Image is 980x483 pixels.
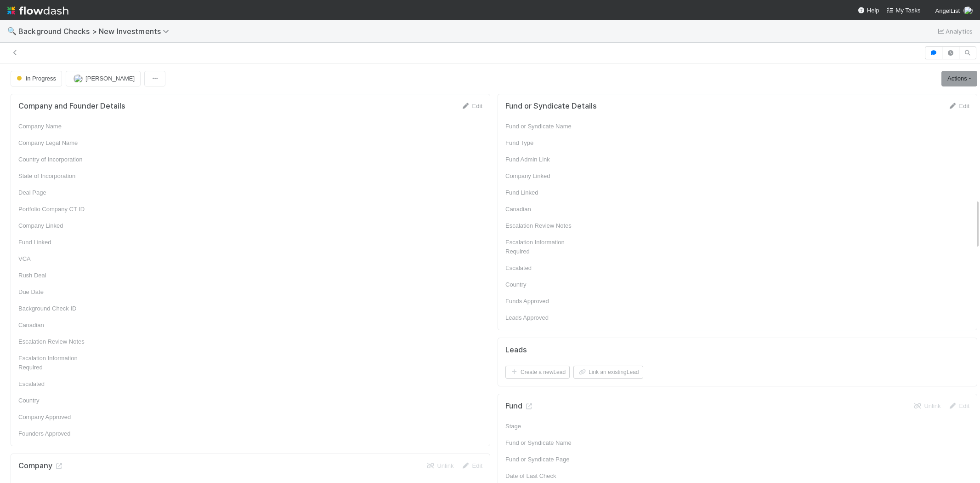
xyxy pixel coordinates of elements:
button: [PERSON_NAME] [66,71,141,86]
span: 🔍 [7,27,17,35]
div: Leads Approved [505,313,574,322]
div: Date of Last Check [505,471,574,481]
div: State of Incorporation [18,172,87,181]
button: Create a newLead [505,366,570,379]
div: Fund or Syndicate Name [505,122,574,131]
h5: Leads [505,345,527,355]
div: Escalation Review Notes [18,337,87,346]
div: Fund Linked [18,238,87,247]
div: Founders Approved [18,429,87,438]
a: Edit [461,103,482,109]
div: Help [858,6,879,15]
div: Escalation Information Required [505,238,574,256]
div: Company Approved [18,413,87,422]
a: Analytics [936,26,973,37]
div: VCA [18,254,87,264]
div: Company Name [18,122,87,131]
div: Deal Page [18,188,87,197]
div: Fund or Syndicate Page [505,455,574,464]
div: Fund Type [505,138,574,148]
span: My Tasks [887,7,921,14]
a: Edit [461,462,482,469]
div: Stage [505,422,574,431]
div: Country [505,280,574,289]
div: Fund Linked [505,188,574,197]
a: Unlink [913,402,940,409]
img: avatar_5106bb14-94e9-4897-80de-6ae81081f36d.png [963,6,973,15]
a: Unlink [426,462,453,469]
img: avatar_5106bb14-94e9-4897-80de-6ae81081f36d.png [74,74,83,83]
h5: Fund [505,402,533,411]
span: Background Checks > New Investments [18,27,174,36]
span: AngelList [935,7,960,14]
div: Country [18,396,87,405]
div: Country of Incorporation [18,155,87,164]
div: Fund Admin Link [505,155,574,164]
div: Rush Deal [18,271,87,280]
a: Edit [948,402,969,409]
div: Company Linked [18,221,87,230]
a: Actions [941,71,977,86]
div: Escalation Information Required [18,354,87,372]
div: Company Legal Name [18,138,87,148]
button: In Progress [11,71,62,86]
div: Escalated [505,264,574,273]
button: Link an existingLead [573,366,643,379]
div: Escalation Review Notes [505,221,574,230]
a: My Tasks [887,6,921,15]
div: Fund or Syndicate Name [505,438,574,448]
a: Edit [948,103,969,109]
h5: Company and Founder Details [18,102,125,111]
div: Portfolio Company CT ID [18,205,87,214]
h5: Fund or Syndicate Details [505,102,597,111]
div: Escalated [18,379,87,389]
img: logo-inverted-e16ddd16eac7371096b0.svg [7,3,68,18]
span: In Progress [15,75,56,82]
div: Canadian [505,205,574,214]
div: Funds Approved [505,297,574,306]
div: Due Date [18,287,87,297]
div: Company Linked [505,172,574,181]
div: Canadian [18,321,87,330]
h5: Company [18,461,63,471]
div: Background Check ID [18,304,87,313]
span: [PERSON_NAME] [85,75,135,82]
